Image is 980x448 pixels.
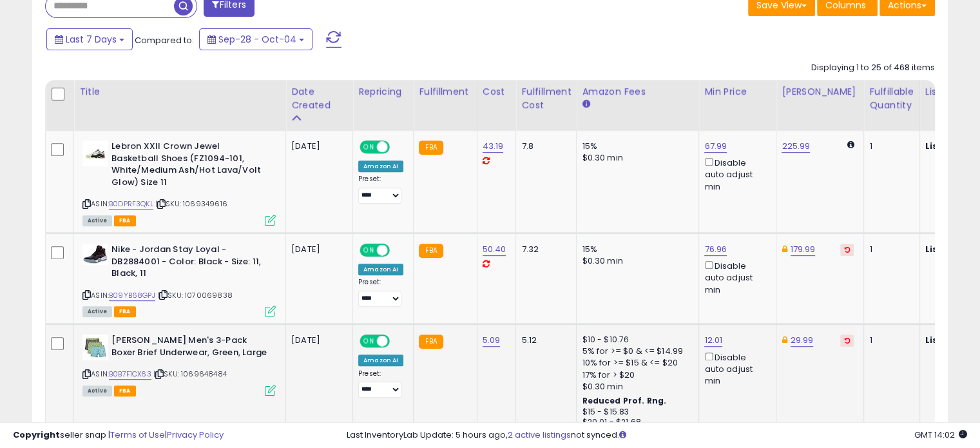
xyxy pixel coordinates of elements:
[388,142,408,153] span: OFF
[82,335,108,360] img: 51QHkpV9l-L._SL40_.jpg
[521,335,566,346] div: 5.12
[582,381,689,393] div: $0.30 min
[291,244,343,255] div: [DATE]
[114,385,136,396] span: FBA
[419,85,471,99] div: Fulfillment
[582,335,689,346] div: $10 - $10.76
[419,141,443,155] small: FBA
[111,335,268,362] b: [PERSON_NAME] Men's 3-Pack Boxer Brief Underwear, Green, Large
[114,306,136,317] span: FBA
[199,28,312,50] button: Sep-28 - Oct-04
[358,369,403,398] div: Preset:
[218,33,296,46] span: Sep-28 - Oct-04
[358,85,408,99] div: Repricing
[582,141,689,152] div: 15%
[109,199,153,209] a: B0DPRF3QKL
[82,141,108,166] img: 31atKqKjsKL._SL40_.jpg
[82,244,276,315] div: ASIN:
[704,243,727,256] a: 76.96
[110,429,165,441] a: Terms of Use
[483,243,506,256] a: 50.40
[483,334,501,347] a: 5.09
[791,334,814,347] a: 29.99
[13,429,60,441] strong: Copyright
[388,245,408,256] span: OFF
[291,335,343,346] div: [DATE]
[791,243,816,256] a: 179.99
[869,85,914,112] div: Fulfillable Quantity
[582,85,693,99] div: Amazon Fees
[582,369,689,381] div: 17% for > $20
[869,141,909,152] div: 1
[361,142,377,153] span: ON
[508,429,571,441] a: 2 active listings
[521,244,566,255] div: 7.32
[582,346,689,357] div: 5% for >= $0 & <= $14.99
[582,395,666,406] b: Reduced Prof. Rng.
[135,34,194,46] span: Compared to:
[582,255,689,267] div: $0.30 min
[811,62,935,74] div: Displaying 1 to 25 of 468 items
[291,141,343,152] div: [DATE]
[704,85,771,99] div: Min Price
[82,244,108,265] img: 41ueqrtP5YL._SL40_.jpg
[704,155,766,193] div: Disable auto adjust min
[111,141,268,191] b: Lebron XXII Crown Jewel Basketball Shoes (FZ1094-101, White/Medium Ash/Hot Lava/Volt Glow) Size 11
[704,258,766,296] div: Disable auto adjust min
[869,335,909,346] div: 1
[704,140,727,153] a: 67.99
[82,141,276,224] div: ASIN:
[82,335,276,394] div: ASIN:
[358,355,403,366] div: Amazon AI
[167,429,224,441] a: Privacy Policy
[111,244,268,283] b: Nike - Jordan Stay Loyal - DB2884001 - Color: Black - Size: 11, Black, 11
[347,429,967,442] div: Last InventoryLab Update: 5 hours ago, not synced.
[66,33,117,46] span: Last 7 Days
[358,278,403,307] div: Preset:
[869,244,909,255] div: 1
[46,28,133,50] button: Last 7 Days
[153,369,227,379] span: | SKU: 1069648484
[782,140,810,153] a: 225.99
[114,215,136,226] span: FBA
[582,152,689,164] div: $0.30 min
[358,264,403,275] div: Amazon AI
[155,199,227,209] span: | SKU: 1069349616
[582,407,689,418] div: $15 - $15.83
[291,85,347,112] div: Date Created
[358,175,403,204] div: Preset:
[13,429,224,442] div: seller snap | |
[109,290,155,301] a: B09YB68GPJ
[521,141,566,152] div: 7.8
[79,85,280,99] div: Title
[914,429,967,441] span: 2025-10-12 14:02 GMT
[521,85,571,112] div: Fulfillment Cost
[704,334,722,347] a: 12.01
[361,245,377,256] span: ON
[82,215,112,226] span: All listings currently available for purchase on Amazon
[419,335,443,349] small: FBA
[157,290,233,300] span: | SKU: 1070069838
[82,385,112,396] span: All listings currently available for purchase on Amazon
[582,99,590,110] small: Amazon Fees.
[582,357,689,369] div: 10% for >= $15 & <= $20
[358,161,403,172] div: Amazon AI
[419,244,443,258] small: FBA
[483,140,504,153] a: 43.19
[109,369,151,380] a: B0B7F1CX63
[782,85,858,99] div: [PERSON_NAME]
[82,306,112,317] span: All listings currently available for purchase on Amazon
[582,244,689,255] div: 15%
[361,336,377,347] span: ON
[483,85,511,99] div: Cost
[704,350,766,387] div: Disable auto adjust min
[388,336,408,347] span: OFF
